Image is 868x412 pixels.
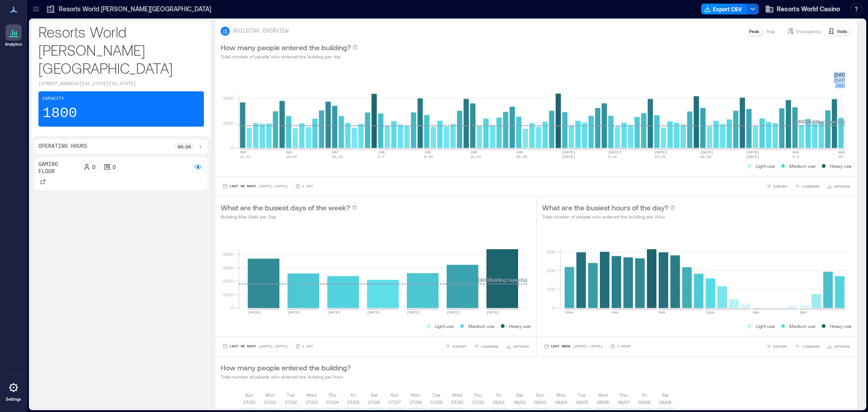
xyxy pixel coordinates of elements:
p: Tue [578,391,586,398]
text: MAY [332,150,339,154]
tspan: 4000 [223,95,234,101]
p: What are the busiest hours of the day? [542,202,668,213]
p: Fri [351,391,356,398]
p: 07/21 [264,398,276,406]
tspan: 2000 [223,120,234,126]
button: COMPARE [793,182,821,191]
p: Sat [516,391,523,398]
p: Thu [474,391,482,398]
tspan: 100 [547,286,555,292]
p: 07/26 [368,398,380,406]
text: MAY [240,150,247,154]
text: [DATE] [562,155,576,159]
p: Peak [749,28,759,35]
p: Heavy use [509,322,531,330]
p: Resorts World [PERSON_NAME][GEOGRAPHIC_DATA] [59,5,211,14]
p: Light use [756,162,775,170]
text: 13-19 [654,155,665,159]
text: 10-16 [838,155,849,159]
p: 07/27 [389,398,401,406]
p: Analytics [5,42,22,47]
p: 07/30 [451,398,463,406]
text: 3-9 [793,155,799,159]
p: Wed [307,391,316,398]
p: 07/28 [410,398,422,406]
text: 15-21 [470,155,481,159]
p: 08/04 [555,398,567,406]
p: 0 [92,163,95,170]
button: EXPORT [764,342,789,351]
tspan: 200 [547,268,555,273]
text: 8-14 [424,155,433,159]
p: Medium use [468,322,495,330]
tspan: 4000 [223,251,234,257]
text: JUN [516,150,523,154]
text: 25-31 [332,155,343,159]
p: Fri [642,391,647,398]
text: 8am [659,310,665,314]
p: Avg [766,28,774,35]
p: Mon [411,391,420,398]
p: Light use [435,322,454,330]
p: 07/25 [347,398,359,406]
span: EXPORT [453,344,467,349]
span: OPTIONS [834,184,850,189]
p: Heavy use [830,162,852,170]
a: Analytics [2,22,25,50]
p: Gaming Floor [38,161,77,175]
button: Export CSV [701,4,747,14]
button: EXPORT [443,342,468,351]
text: JUN [424,150,431,154]
tspan: 1000 [223,292,234,297]
p: 0 [113,163,116,170]
p: 07/20 [243,398,255,406]
p: Mon [265,391,275,398]
text: [DATE] [486,310,500,314]
span: OPTIONS [834,344,850,349]
p: How many people entered the building? [221,362,351,373]
span: OPTIONS [513,344,529,349]
p: Resorts World [PERSON_NAME][GEOGRAPHIC_DATA] [38,23,204,77]
button: OPTIONS [825,342,852,351]
p: Sun [536,391,544,398]
text: 12pm [706,310,714,314]
text: 20-26 [700,155,711,159]
text: MAY [286,150,293,154]
button: Resorts World Casino [762,2,843,16]
tspan: 0 [231,305,234,310]
p: Light use [756,322,775,330]
button: COMPARE [472,342,500,351]
text: 18-24 [286,155,297,159]
text: [DATE] [654,150,667,154]
p: 08/05 [576,398,588,406]
p: 1800 [42,104,77,123]
p: 07/23 [306,398,318,406]
p: How many people entered the building? [221,42,351,53]
text: 22-28 [516,155,527,159]
p: Mon [557,391,566,398]
p: 07/22 [285,398,297,406]
button: OPTIONS [504,342,531,351]
span: EXPORT [774,184,788,189]
p: 07/29 [430,398,443,406]
p: 1 Hour [617,344,630,349]
text: 12am [565,310,573,314]
p: Building Max Visits per Day [221,213,357,220]
p: Operating Hours [38,143,87,150]
button: EXPORT [764,182,789,191]
p: 1 Day [302,344,313,349]
p: Medium use [789,322,816,330]
text: 11-17 [240,155,251,159]
span: COMPARE [481,344,499,349]
text: [DATE] [608,150,621,154]
button: OPTIONS [825,182,852,191]
tspan: 300 [547,249,555,255]
p: 08/03 [534,398,547,406]
p: Heavy use [830,322,852,330]
span: Resorts World Casino [777,5,840,14]
span: COMPARE [802,184,820,189]
p: 08/01 [493,398,505,406]
p: Sat [371,391,377,398]
p: Thu [328,391,336,398]
p: 9a - 3a [178,143,191,150]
